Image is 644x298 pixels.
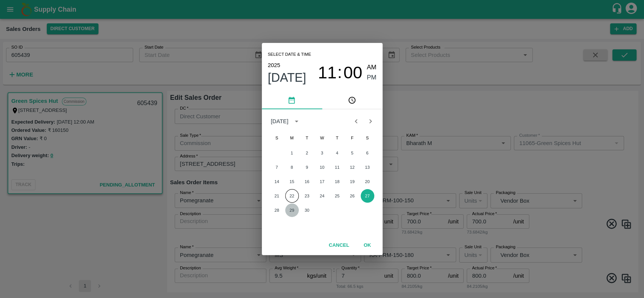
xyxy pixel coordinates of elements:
span: Monday [285,130,299,145]
button: 18 [330,175,344,188]
button: 16 [300,175,314,188]
button: 10 [315,160,329,174]
button: [DATE] [268,70,306,85]
button: 28 [270,203,284,217]
button: 7 [270,160,284,174]
span: Wednesday [315,130,329,145]
button: 3 [315,146,329,160]
button: 14 [270,175,284,188]
button: 11 [330,160,344,174]
span: Tuesday [300,130,314,145]
button: 2 [300,146,314,160]
button: 2025 [268,60,280,70]
button: AM [367,63,377,73]
button: 25 [330,189,344,203]
button: 8 [285,160,299,174]
button: 23 [300,189,314,203]
div: [DATE] [271,117,289,125]
button: OK [355,239,380,252]
span: Thursday [330,130,344,145]
button: 30 [300,203,314,217]
span: Saturday [361,130,374,145]
button: pick date [262,91,322,109]
button: 00 [343,63,362,83]
button: 15 [285,175,299,188]
button: 9 [300,160,314,174]
button: 17 [315,175,329,188]
button: 29 [285,203,299,217]
button: 5 [346,146,359,160]
button: Previous month [349,114,363,128]
button: Cancel [326,239,352,252]
button: PM [367,73,377,83]
span: Friday [346,130,359,145]
button: 21 [270,189,284,203]
span: : [337,63,342,83]
button: 13 [361,160,374,174]
button: calendar view is open, switch to year view [290,115,303,127]
button: 1 [285,146,299,160]
button: 19 [346,175,359,188]
button: 24 [315,189,329,203]
button: 4 [330,146,344,160]
button: 6 [361,146,374,160]
button: 26 [346,189,359,203]
button: 27 [361,189,374,203]
button: 20 [361,175,374,188]
button: 22 [285,189,299,203]
button: pick time [322,91,383,109]
button: 12 [346,160,359,174]
span: Sunday [270,130,284,145]
span: Select date & time [268,49,311,60]
button: Next month [363,114,378,128]
button: 11 [318,63,337,83]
